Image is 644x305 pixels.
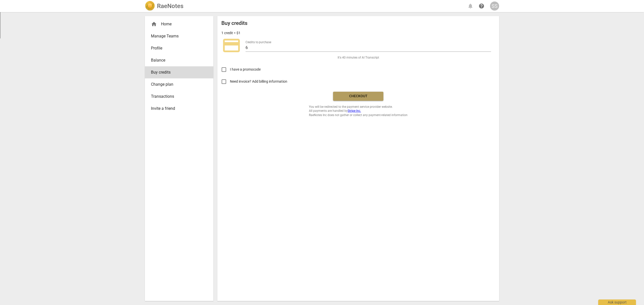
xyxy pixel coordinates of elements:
[598,299,636,305] div: Ask support
[477,2,486,11] a: Help
[145,103,213,115] a: Invite a friend
[151,21,157,27] span: home
[309,105,408,117] span: You will be redirected to the payment service provider website. All payments are handled by RaeNo...
[246,41,271,44] label: Credits to purchase
[151,33,203,39] span: Manage Teams
[221,35,242,56] span: credit_card
[145,42,213,54] a: Profile
[151,45,203,51] span: Profile
[145,1,155,11] img: Logo
[221,20,248,26] h2: Buy credits
[151,93,203,99] span: Transactions
[230,79,288,84] span: Need invoice? Add billing information
[145,18,213,30] div: Home
[151,21,203,27] div: Home
[230,67,261,72] span: I have a promocode
[348,109,361,113] a: Stripe Inc.
[478,3,485,9] span: help
[145,30,213,42] a: Manage Teams
[333,92,383,101] button: Checkout
[145,54,213,66] a: Balance
[151,81,203,87] span: Change plan
[145,66,213,78] a: Buy credits
[157,3,183,10] h2: RaeNotes
[338,56,379,60] span: It's 40 minutes of AI Transcript
[151,106,203,112] span: Invite a friend
[151,57,203,63] span: Balance
[145,90,213,103] a: Transactions
[145,78,213,90] a: Change plan
[337,94,379,99] span: Checkout
[145,1,183,11] a: LogoRaeNotes
[151,69,203,75] span: Buy credits
[221,30,240,36] p: 1 credit = $1
[490,2,499,11] button: SS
